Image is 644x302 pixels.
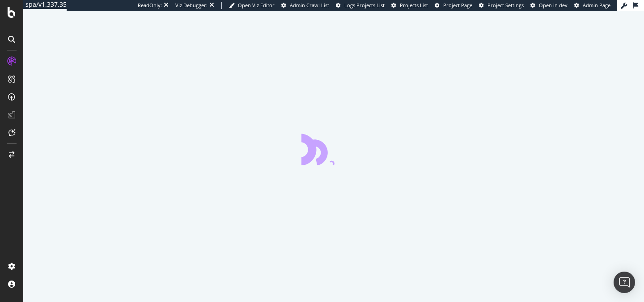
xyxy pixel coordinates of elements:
[175,2,208,9] div: Viz Debugger:
[138,2,162,9] div: ReadOnly:
[391,2,428,9] a: Projects List
[344,2,385,8] span: Logs Projects List
[443,2,472,8] span: Project Page
[435,2,472,9] a: Project Page
[336,2,385,9] a: Logs Projects List
[301,133,366,165] div: animation
[400,2,428,8] span: Projects List
[574,2,610,9] a: Admin Page
[583,2,610,8] span: Admin Page
[479,2,524,9] a: Project Settings
[229,2,275,9] a: Open Viz Editor
[539,2,568,8] span: Open in dev
[487,2,524,8] span: Project Settings
[281,2,329,9] a: Admin Crawl List
[614,272,635,293] div: Open Intercom Messenger
[238,2,275,8] span: Open Viz Editor
[530,2,568,9] a: Open in dev
[290,2,329,8] span: Admin Crawl List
